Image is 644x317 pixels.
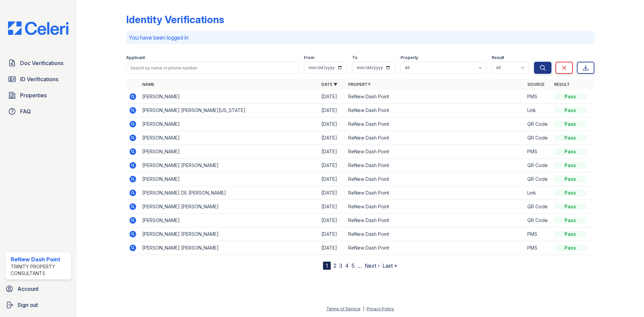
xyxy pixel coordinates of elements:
[352,55,358,60] label: To
[129,34,592,42] p: You have been logged in
[319,172,345,186] td: [DATE]
[525,200,551,214] td: QR Code
[365,262,380,269] a: Next ›
[140,159,319,172] td: [PERSON_NAME] [PERSON_NAME]
[5,56,71,70] a: Doc Verifications
[142,82,154,87] a: Name
[17,285,39,293] span: Account
[525,131,551,145] td: QR Code
[554,148,586,155] div: Pass
[126,55,145,60] label: Applicant
[126,62,299,74] input: Search by name or phone number
[17,301,38,309] span: Sign out
[345,172,525,186] td: ReNew Dash Point
[140,131,319,145] td: [PERSON_NAME]
[319,214,345,227] td: [DATE]
[333,262,336,269] a: 2
[140,172,319,186] td: [PERSON_NAME]
[345,241,525,255] td: ReNew Dash Point
[319,131,345,145] td: [DATE]
[345,262,349,269] a: 4
[357,262,362,270] span: …
[527,82,544,87] a: Source
[345,159,525,172] td: ReNew Dash Point
[554,107,586,114] div: Pass
[140,90,319,104] td: [PERSON_NAME]
[5,72,71,86] a: ID Verifications
[525,104,551,117] td: Link
[20,91,47,99] span: Properties
[525,145,551,159] td: PMS
[140,214,319,227] td: [PERSON_NAME]
[554,217,586,224] div: Pass
[348,82,371,87] a: Property
[554,121,586,127] div: Pass
[554,82,570,87] a: Result
[525,159,551,172] td: QR Code
[20,75,58,83] span: ID Verifications
[140,200,319,214] td: [PERSON_NAME] [PERSON_NAME]
[3,21,74,35] img: CE_Logo_Blue-a8612792a0a2168367f1c8372b55b34899dd931a85d93a1a3d3e32e68fde9ad4.png
[140,104,319,117] td: [PERSON_NAME] [PERSON_NAME][US_STATE]
[352,262,355,269] a: 5
[345,227,525,241] td: ReNew Dash Point
[382,262,397,269] a: Last »
[554,176,586,182] div: Pass
[345,200,525,214] td: ReNew Dash Point
[554,135,586,141] div: Pass
[140,117,319,131] td: [PERSON_NAME]
[319,241,345,255] td: [DATE]
[345,90,525,104] td: ReNew Dash Point
[525,186,551,200] td: Link
[140,227,319,241] td: [PERSON_NAME] [PERSON_NAME]
[319,186,345,200] td: [DATE]
[319,227,345,241] td: [DATE]
[140,241,319,255] td: [PERSON_NAME] [PERSON_NAME]
[326,306,361,311] a: Terms of Service
[554,231,586,237] div: Pass
[345,117,525,131] td: ReNew Dash Point
[492,55,504,60] label: Result
[345,145,525,159] td: ReNew Dash Point
[319,159,345,172] td: [DATE]
[525,117,551,131] td: QR Code
[554,93,586,100] div: Pass
[363,306,364,311] div: |
[525,241,551,255] td: PMS
[319,200,345,214] td: [DATE]
[319,145,345,159] td: [DATE]
[3,282,74,296] a: Account
[525,90,551,104] td: PMS
[3,298,74,312] a: Sign out
[319,90,345,104] td: [DATE]
[126,13,224,25] div: Identity Verifications
[554,203,586,210] div: Pass
[20,59,63,67] span: Doc Verifications
[345,214,525,227] td: ReNew Dash Point
[319,117,345,131] td: [DATE]
[140,145,319,159] td: [PERSON_NAME]
[525,214,551,227] td: QR Code
[20,107,31,115] span: FAQ
[304,55,314,60] label: From
[321,82,337,87] a: Date ▼
[323,262,331,270] div: 1
[345,186,525,200] td: ReNew Dash Point
[367,306,394,311] a: Privacy Policy
[525,227,551,241] td: PMS
[140,186,319,200] td: [PERSON_NAME] DE [PERSON_NAME]
[5,89,71,102] a: Properties
[11,263,68,277] div: Trinity Property Consultants
[319,104,345,117] td: [DATE]
[345,131,525,145] td: ReNew Dash Point
[5,105,71,118] a: FAQ
[554,162,586,169] div: Pass
[400,55,418,60] label: Property
[345,104,525,117] td: ReNew Dash Point
[339,262,342,269] a: 3
[11,255,68,263] div: ReNew Dash Point
[525,172,551,186] td: QR Code
[554,245,586,251] div: Pass
[554,190,586,196] div: Pass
